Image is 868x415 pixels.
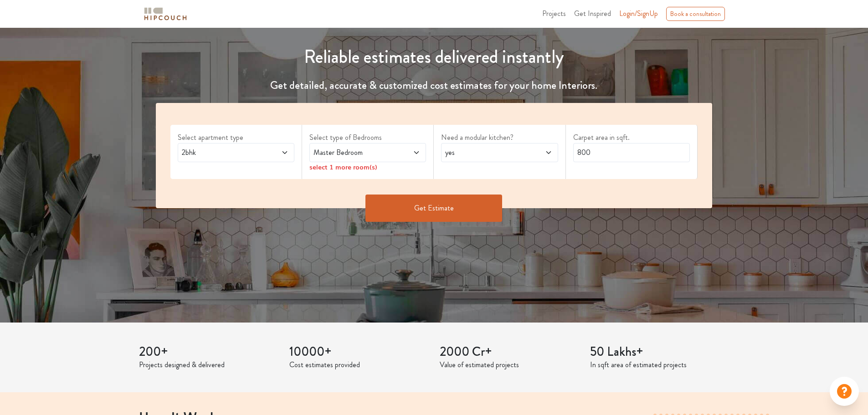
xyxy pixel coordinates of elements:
[309,162,426,172] div: select 1 more room(s)
[289,344,429,360] h3: 10000+
[666,7,725,21] div: Book a consultation
[441,132,558,143] label: Need a modular kitchen?
[180,147,262,158] span: 2bhk
[178,132,294,143] label: Select apartment type
[139,359,278,370] p: Projects designed & delivered
[443,147,525,158] span: yes
[573,143,690,162] input: Enter area sqft
[590,344,729,360] h3: 50 Lakhs+
[573,132,690,143] label: Carpet area in sqft.
[150,79,718,92] h4: Get detailed, accurate & customized cost estimates for your home Interiors.
[440,359,579,370] p: Value of estimated projects
[440,344,579,360] h3: 2000 Cr+
[574,8,611,19] span: Get Inspired
[542,8,566,19] span: Projects
[619,8,658,19] span: Login/SignUp
[150,46,718,68] h1: Reliable estimates delivered instantly
[139,344,278,360] h3: 200+
[312,147,393,158] span: Master Bedroom
[365,195,502,222] button: Get Estimate
[143,4,188,24] span: logo-horizontal.svg
[309,132,426,143] label: Select type of Bedrooms
[143,6,188,22] img: logo-horizontal.svg
[289,359,429,370] p: Cost estimates provided
[590,359,729,370] p: In sqft area of estimated projects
